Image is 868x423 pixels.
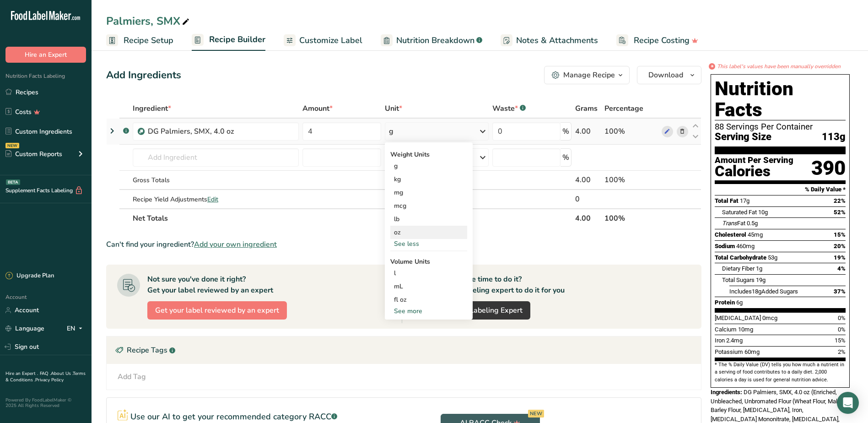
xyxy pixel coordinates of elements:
[390,199,467,212] div: mcg
[390,150,467,159] div: Weight Units
[711,389,742,396] span: Ingredients:
[715,361,846,384] section: * The % Daily Value (DV) tells you how much a nutrient in a serving of food contributes to a dail...
[67,323,86,334] div: EN
[106,30,173,51] a: Recipe Setup
[740,197,749,204] span: 17g
[5,397,86,408] div: Powered By FoodLabelMaker © 2025 All Rights Reserved
[756,277,766,283] span: 19g
[838,326,846,333] span: 0%
[107,336,701,364] div: Recipe Tags
[440,274,565,296] div: Don't have time to do it? Hire a labeling expert to do it for you
[575,103,598,114] span: Grams
[648,70,683,81] span: Download
[302,103,333,114] span: Amount
[822,131,846,143] span: 113g
[147,301,287,320] button: Get your label reviewed by an expert
[284,30,362,51] a: Customize Label
[492,103,526,114] div: Waste
[390,212,467,226] div: lb
[394,295,464,304] div: fl oz
[389,126,394,137] div: g
[194,239,277,250] span: Add your own ingredient
[715,337,725,344] span: Iron
[516,34,598,47] span: Notes & Attachments
[5,320,44,336] a: Language
[40,370,51,377] a: FAQ .
[722,209,757,216] span: Saturated Fat
[634,34,690,47] span: Recipe Costing
[573,208,603,228] th: 4.00
[768,254,777,261] span: 53g
[736,299,743,306] span: 6g
[715,231,746,238] span: Cholesterol
[394,268,464,278] div: l
[207,195,218,204] span: Edit
[133,175,299,185] div: Gross Totals
[715,131,771,143] span: Serving Size
[715,122,846,131] div: 88 Servings Per Container
[130,411,337,423] p: Use our AI to get your recommended category RACC
[118,371,146,382] div: Add Tag
[5,149,62,159] div: Custom Reports
[834,209,846,216] span: 52%
[838,348,846,355] span: 2%
[715,165,793,178] div: Calories
[811,156,846,180] div: 390
[752,288,761,295] span: 18g
[51,370,73,377] a: About Us .
[381,30,482,51] a: Nutrition Breakdown
[834,254,846,261] span: 19%
[390,306,467,316] div: See more
[155,305,279,316] span: Get your label reviewed by an expert
[5,370,38,377] a: Hire an Expert .
[603,208,660,228] th: 100%
[744,348,760,355] span: 60mg
[192,29,265,51] a: Recipe Builder
[736,243,755,249] span: 460mg
[575,174,601,185] div: 4.00
[834,243,846,249] span: 20%
[390,159,467,173] div: g
[717,62,841,70] i: This label's values have been manually overridden
[390,257,467,266] div: Volume Units
[715,326,737,333] span: Calcium
[715,78,846,120] h1: Nutrition Facts
[762,315,777,321] span: 0mcg
[837,265,846,272] span: 4%
[604,174,658,185] div: 100%
[133,103,171,114] span: Ingredient
[133,195,299,204] div: Recipe Yield Adjustments
[715,197,739,204] span: Total Fat
[124,34,173,47] span: Recipe Setup
[385,103,402,114] span: Unit
[726,337,743,344] span: 2.4mg
[396,34,474,47] span: Nutrition Breakdown
[5,370,86,383] a: Terms & Conditions .
[390,239,467,249] div: See less
[604,126,658,137] div: 100%
[756,265,762,272] span: 1g
[440,301,530,320] a: Hire a Labeling Expert
[715,254,766,261] span: Total Carbohydrate
[722,220,737,227] i: Trans
[834,197,846,204] span: 22%
[747,220,758,227] span: 0.5g
[299,34,362,47] span: Customize Label
[106,239,701,250] div: Can't find your ingredient?
[715,299,735,306] span: Protein
[715,156,793,165] div: Amount Per Serving
[729,288,798,295] span: Includes Added Sugars
[835,337,846,344] span: 15%
[834,288,846,295] span: 37%
[209,33,265,46] span: Recipe Builder
[715,184,846,195] section: % Daily Value *
[758,209,768,216] span: 10g
[390,226,467,239] div: oz
[837,392,859,414] div: Open Intercom Messenger
[5,47,86,63] button: Hire an Expert
[604,103,643,114] span: Percentage
[715,315,761,321] span: [MEDICAL_DATA]
[715,348,743,355] span: Potassium
[575,194,601,205] div: 0
[501,30,598,51] a: Notes & Attachments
